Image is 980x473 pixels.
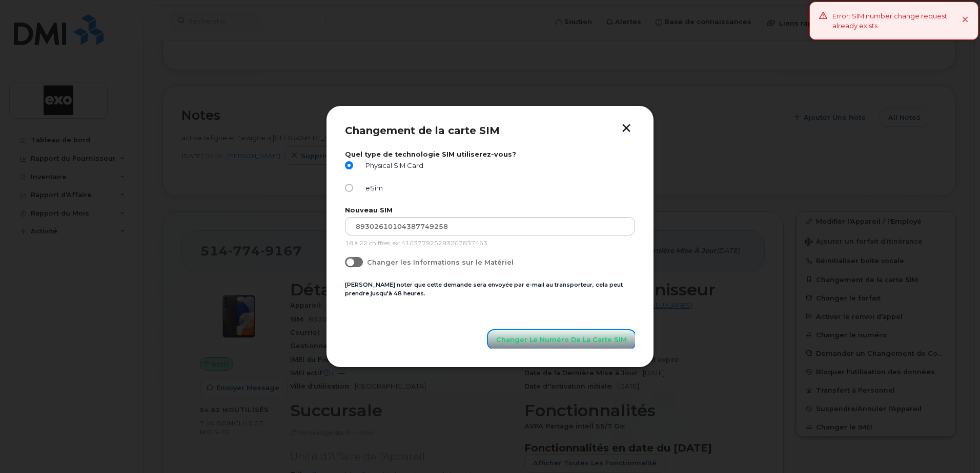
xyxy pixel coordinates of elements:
input: Changer les Informations sur le Matériel [345,257,353,265]
input: Entrez votre nouveau numéro SIM [345,217,635,235]
input: eSim [345,184,353,192]
p: 18 à 22 chiffres, ex: 410327925283202837463 [345,240,635,248]
div: Error: SIM number change request already exists [832,11,962,30]
label: Nouveau SIM [345,206,635,214]
span: eSim [361,184,383,192]
small: [PERSON_NAME] noter que cette demande sera envoyée par e-mail au transporteur, cela peut prendre ... [345,281,623,297]
span: Physical SIM Card [361,162,423,169]
button: Changer le Numéro de la Carte SIM [488,330,635,349]
span: Changement de la carte SIM [345,124,500,137]
label: Quel type de technologie SIM utiliserez-vous? [345,150,635,158]
span: Changer les Informations sur le Matériel [367,259,514,266]
input: Physical SIM Card [345,161,353,169]
span: Changer le Numéro de la Carte SIM [496,335,627,345]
